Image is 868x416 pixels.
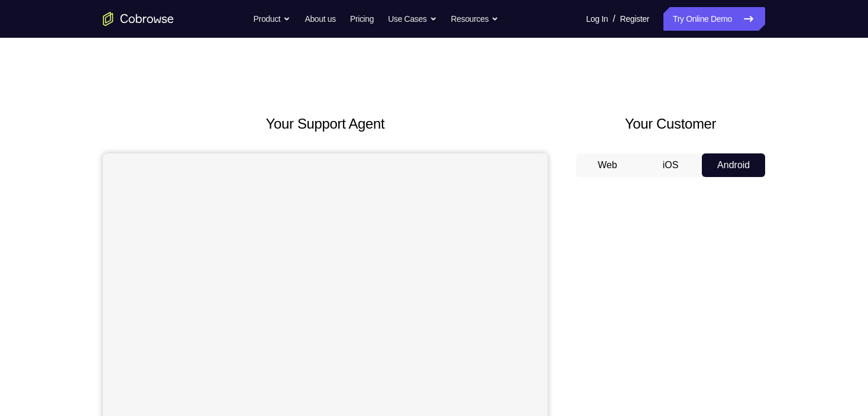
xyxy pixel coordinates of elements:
button: Resources [451,7,499,31]
button: Product [254,7,291,31]
button: Use Cases [388,7,436,31]
a: Go to the home page [103,12,174,26]
button: Android [702,153,765,177]
h2: Your Customer [576,113,765,135]
button: Web [576,153,639,177]
a: Register [620,7,649,31]
a: Pricing [350,7,374,31]
a: Log In [586,7,608,31]
button: iOS [639,153,702,177]
a: Try Online Demo [663,7,765,31]
h2: Your Support Agent [103,113,548,135]
a: About us [305,7,335,31]
span: / [613,12,615,26]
